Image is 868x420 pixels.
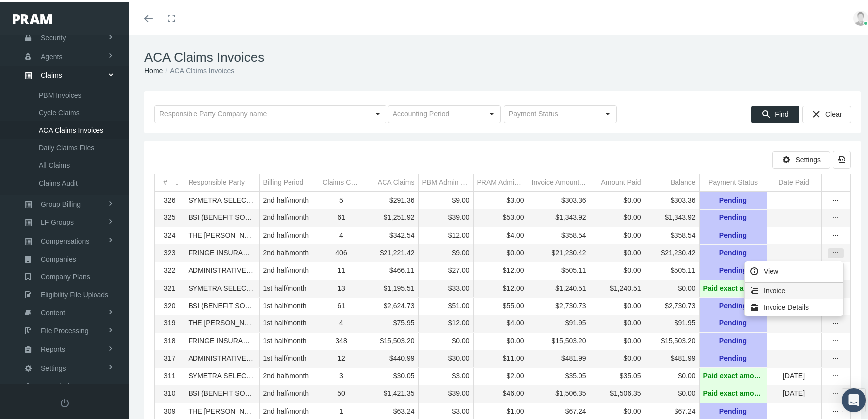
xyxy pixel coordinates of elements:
[745,281,843,297] div: Invoice
[828,405,844,415] div: Show Invoice actions
[594,194,641,203] div: $0.00
[259,383,319,401] td: 2nd half/month
[185,330,258,348] td: FRINGE INSURANCE BENEFITS
[41,212,74,229] span: LF Groups
[649,369,696,379] div: $0.00
[532,299,586,309] div: $2,730.73
[155,366,185,383] td: 311
[671,176,696,185] div: Balance
[828,387,844,397] div: more
[368,352,415,361] div: $440.99
[699,172,767,189] td: Column Payment Status
[828,352,844,362] div: more
[477,387,524,396] div: $46.00
[649,264,696,273] div: $505.11
[833,149,851,167] div: Export all data to Excel
[422,194,470,203] div: $9.00
[155,190,185,208] td: 326
[477,316,524,326] div: $4.00
[649,387,696,396] div: $0.00
[368,229,415,238] div: $342.54
[649,282,696,291] div: $0.00
[368,211,415,220] div: $1,251.92
[532,369,586,379] div: $35.05
[599,104,616,121] div: Select
[699,225,767,242] td: Pending
[601,176,641,185] div: Amount Paid
[649,316,696,326] div: $91.95
[259,172,319,189] td: Column Billing Period
[828,194,844,204] div: more
[645,172,699,189] td: Column Balance
[39,173,78,190] span: Claims Audit
[258,295,259,313] td: [DATE]
[155,348,185,365] td: 317
[853,9,868,24] img: user-placeholder.jpg
[828,405,844,415] div: more
[323,176,360,185] div: Claims Count
[778,176,809,185] div: Date Paid
[828,369,844,379] div: more
[155,278,185,295] td: 321
[594,387,641,396] div: $1,506.35
[590,172,645,189] td: Column Amount Paid
[144,65,163,73] a: Home
[41,231,89,248] span: Compensations
[422,264,470,273] div: $27.00
[532,246,586,256] div: $21,230.42
[185,225,258,242] td: THE [PERSON_NAME] COMPANY
[185,243,258,260] td: FRINGE INSURANCE BENEFITS
[649,352,696,361] div: $481.99
[185,190,258,208] td: SYMETRA SELECT BENEFIT
[41,339,65,356] span: Reports
[41,320,89,337] span: File Processing
[532,176,586,185] div: Invoice Amount Due
[532,282,586,291] div: $1,240.51
[422,246,470,256] div: $9.00
[649,299,696,309] div: $2,730.73
[39,103,80,119] span: Cycle Claims
[699,208,767,225] td: Pending
[828,334,844,344] div: Show Invoice actions
[369,104,386,121] div: Select
[185,313,258,330] td: THE [PERSON_NAME] COMPANY
[745,260,843,281] div: View
[41,46,63,63] span: Agents
[319,190,364,208] td: 5
[699,313,767,330] td: Pending
[258,366,259,383] td: [DATE]
[422,387,470,396] div: $39.00
[767,366,821,383] td: [DATE]
[594,352,641,361] div: $0.00
[378,176,415,185] div: ACA Claims
[699,243,767,260] td: Pending
[263,176,304,185] div: Billing Period
[185,172,258,189] td: Column Responsible Party
[594,211,641,220] div: $0.00
[258,383,259,401] td: [DATE]
[532,352,586,361] div: $481.99
[477,211,524,220] div: $53.00
[418,172,473,189] td: Column PBM Admin Fee
[155,295,185,313] td: 320
[828,369,844,379] div: Show Invoice actions
[828,352,844,362] div: Show Invoice actions
[258,330,259,348] td: [DATE]
[258,260,259,278] td: [DATE]
[649,405,696,414] div: $67.24
[319,295,364,313] td: 61
[649,194,696,203] div: $303.36
[699,190,767,208] td: Pending
[745,297,843,314] div: Invoice Details
[828,246,844,256] div: more
[319,366,364,383] td: 3
[155,330,185,348] td: 318
[532,229,586,238] div: $358.54
[258,243,259,260] td: [DATE]
[364,172,418,189] td: Column ACA Claims
[477,282,524,291] div: $12.00
[594,299,641,309] div: $0.00
[532,264,586,273] div: $505.11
